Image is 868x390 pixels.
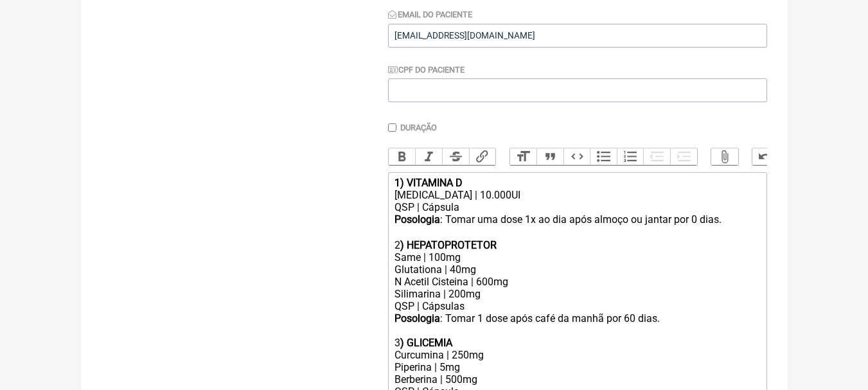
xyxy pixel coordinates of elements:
[563,148,590,165] button: Code
[670,148,697,165] button: Increase Level
[394,201,759,213] div: QSP | Cápsula
[388,65,465,75] label: CPF do Paciente
[643,148,670,165] button: Decrease Level
[711,148,738,165] button: Attach Files
[394,177,463,189] strong: 1) VITAMINA D
[394,349,759,361] div: Curcumina | 250mg
[394,312,440,324] strong: Posologia
[442,148,469,165] button: Strikethrough
[590,148,617,165] button: Bullets
[388,10,473,19] label: Email do Paciente
[394,337,759,349] div: 3
[400,239,497,251] strong: ) HEPATOPROTETOR
[617,148,644,165] button: Numbers
[400,123,437,132] label: Duração
[400,337,452,349] strong: ) GLICEMIA
[394,361,759,373] div: Piperina | 5mg
[415,148,442,165] button: Italic
[536,148,563,165] button: Quote
[510,148,537,165] button: Heading
[394,239,759,251] div: 2
[394,276,759,324] div: N Acetil Cisteina | 600mg Silimarina | 200mg QSP | Cápsulas : Tomar 1 dose após café da manhã por...
[394,251,759,276] div: Same | 100mg Glutationa | 40mg
[394,213,440,226] strong: Posologia
[394,213,759,227] div: : Tomar uma dose 1x ao dia após almoço ou jantar por 0 dias. ㅤ
[394,189,759,201] div: [MEDICAL_DATA] | 10.000UI
[389,148,416,165] button: Bold
[752,148,779,165] button: Undo
[394,373,759,386] div: Berberina | 500mg
[469,148,496,165] button: Link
